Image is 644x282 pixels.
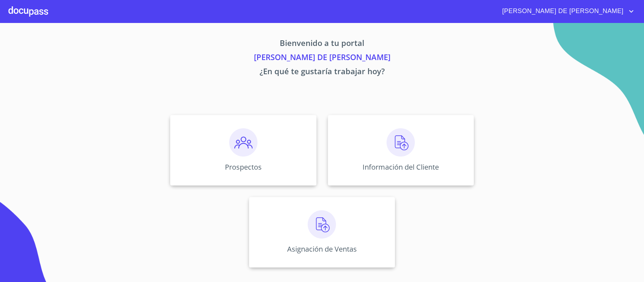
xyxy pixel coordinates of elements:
p: Asignación de Ventas [287,244,357,254]
img: prospectos.png [229,128,257,157]
p: [PERSON_NAME] DE [PERSON_NAME] [104,51,540,65]
p: Prospectos [225,162,262,172]
span: [PERSON_NAME] DE [PERSON_NAME] [497,6,627,17]
img: carga.png [387,128,415,157]
button: account of current user [497,6,636,17]
img: carga.png [308,210,336,239]
p: Bienvenido a tu portal [104,37,540,51]
p: ¿En qué te gustaría trabajar hoy? [104,65,540,80]
p: Información del Cliente [362,162,439,172]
